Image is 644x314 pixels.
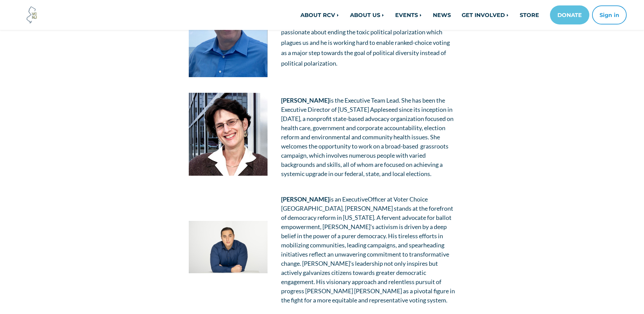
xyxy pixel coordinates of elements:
[177,5,627,24] nav: Main navigation
[281,97,454,177] span: is the Executive Team Lead. She has been the Executive Director of [US_STATE] Appleseed since its...
[514,8,545,22] a: STORE
[427,8,456,22] a: NEWS
[281,195,455,304] span: Officer at Voter Choice [GEOGRAPHIC_DATA]. [PERSON_NAME] stands at the forefront of democracy ref...
[295,8,345,22] a: ABOUT RCV
[592,5,627,24] button: Sign in or sign up
[274,188,462,312] td: is an Executive
[550,5,589,24] a: DONATE
[281,195,329,203] strong: [PERSON_NAME]
[345,8,390,22] a: ABOUT US
[281,97,329,104] strong: [PERSON_NAME]
[23,6,41,24] img: Voter Choice NJ
[456,8,514,22] a: GET INVOLVED
[390,8,427,22] a: EVENTS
